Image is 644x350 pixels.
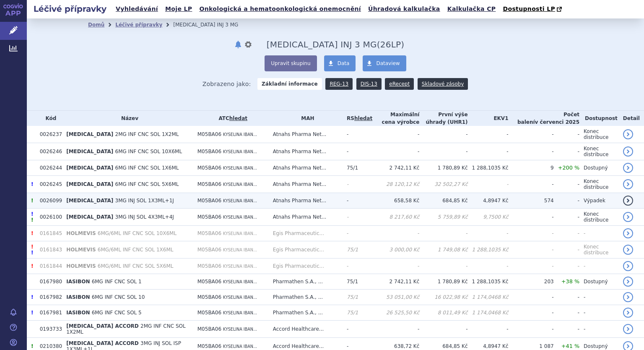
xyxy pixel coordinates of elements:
span: +200 % [558,165,579,171]
td: 8 011,49 Kč [419,305,467,321]
td: 1 780,89 Kč [419,274,467,290]
td: - [579,226,619,241]
td: 16 022,98 Kč [419,290,467,305]
span: 75/1 [347,279,358,285]
a: detail [623,212,633,222]
td: 2 742,11 Kč [372,160,419,176]
a: detail [623,261,633,271]
span: Poslední data tohoto produktu jsou ze SCAU platného k 01.05.2015. [31,294,33,300]
td: - [468,259,509,274]
td: 1 174,0468 Kč [468,290,509,305]
span: KYSELINA IBAN... [223,279,257,284]
td: 53 051,00 Kč [372,290,419,305]
td: - [419,321,467,338]
td: 5 759,89 Kč [419,209,467,226]
span: 75/1 [347,247,358,253]
td: - [554,226,579,241]
td: Konec distribuce [579,209,619,226]
span: 6MG INF CNC SOL 1 [92,279,142,285]
td: - [343,226,372,241]
span: M05BA06 [197,279,221,285]
td: Výpadek [579,193,619,209]
td: - [468,226,509,241]
span: KYSELINA IBAN... [223,132,257,137]
span: [MEDICAL_DATA] [66,181,113,187]
span: KYSELINA IBAN... [223,295,257,300]
a: detail [623,163,633,173]
a: detail [623,308,633,318]
a: hledat [229,115,247,121]
a: Dataview [363,55,406,71]
span: 6MG INF CNC SOL 5 [92,310,142,316]
li: IBANDRONIC ACID INJ 3 MG [173,18,249,31]
a: REG-13 [325,78,353,90]
td: - [554,259,579,274]
span: 75/1 [347,310,358,316]
a: Domů [88,22,104,28]
th: Maximální cena výrobce [372,111,419,126]
button: notifikace [234,39,242,50]
td: Konec distribuce [579,241,619,259]
td: - [372,321,419,338]
span: 2MG INF CNC SOL 1X2ML [66,323,185,335]
a: detail [623,228,633,238]
td: - [554,126,579,143]
span: Registrace tohoto produktu byla zrušena. [31,244,33,250]
span: Tento přípravek má více úhrad. [31,217,33,223]
td: - [343,143,372,160]
h2: Léčivé přípravky [27,3,113,15]
th: ATC [193,111,269,126]
a: eRecept [385,78,414,90]
td: 26 525,50 Kč [372,305,419,321]
span: M05BA06 [197,294,221,300]
span: HOLMEVIS [66,247,96,253]
a: Léčivé přípravky [115,22,162,28]
th: Počet balení [509,111,580,126]
td: Pharmathen S.A., ... [269,274,343,290]
span: +38 % [561,278,579,285]
th: Kód [36,111,62,126]
td: - [468,126,509,143]
span: v červenci 2025 [535,119,579,125]
span: M05BA06 [197,326,221,332]
span: 6MG INF CNC SOL 1X6ML [115,165,179,171]
a: Data [324,55,356,71]
td: 9,7500 Kč [468,209,509,226]
span: IASIBON [66,279,90,285]
span: M05BA06 [197,181,221,187]
span: KYSELINA IBAN... [223,264,257,269]
span: 6MG INF CNC SOL 5X6ML [115,181,179,187]
span: 6MG/6ML INF CNC SOL 1X6ML [98,247,174,253]
span: M05BA06 [197,343,221,349]
span: HOLMEVIS [66,230,96,236]
td: - [372,126,419,143]
button: nastavení [244,39,252,50]
td: 28 120,12 Kč [372,176,419,193]
span: Registrace tohoto produktu byla zrušena. [31,263,33,269]
strong: Základní informace [257,78,322,90]
span: Poslední data tohoto produktu jsou ze SCAU platného k 01.01.2012. [31,181,33,187]
span: KYSELINA IBAN... [223,344,257,349]
span: HOLMEVIS [66,263,96,269]
span: Zobrazeno jako: [203,78,251,90]
a: hledat [354,115,372,121]
a: detail [623,146,633,157]
span: 26 [380,39,391,50]
td: - [419,226,467,241]
td: Egis Pharmaceutic... [269,259,343,274]
td: - [509,305,554,321]
td: - [468,143,509,160]
td: Konec distribuce [579,126,619,143]
td: Pharmathen S.A., ... [269,290,343,305]
td: - [554,290,579,305]
td: 0167981 [36,305,62,321]
span: Registrace tohoto produktu byla zrušena. [31,230,33,236]
span: IBANDRONIC ACID INJ 3 MG [267,39,377,50]
td: - [579,305,619,321]
span: M05BA06 [197,149,221,154]
span: [MEDICAL_DATA] [66,149,113,154]
td: - [419,143,467,160]
a: detail [623,292,633,302]
span: Tento přípravek má více úhrad. [31,343,33,349]
a: Moje LP [163,3,195,15]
